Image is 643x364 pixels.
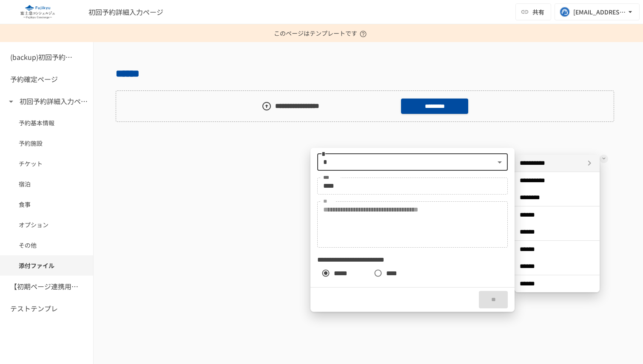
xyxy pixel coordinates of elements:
[19,118,74,127] span: 予約基本情報
[20,96,88,107] h6: 初回予約詳細入力ページ
[274,24,369,42] p: このページはテンプレートです
[555,3,640,20] button: [EMAIL_ADDRESS][DOMAIN_NAME]
[19,200,74,209] span: 食事
[10,74,58,85] h6: 予約確定ページ
[10,281,78,292] h6: 【初期ページ連携用】SFAの会社から連携
[515,3,551,20] button: 共有
[19,138,74,148] span: 予約施設
[19,240,74,250] span: その他
[573,7,626,17] div: [EMAIL_ADDRESS][DOMAIN_NAME]
[88,7,163,17] span: 初回予約詳細入力ページ
[19,159,74,168] span: チケット
[19,220,74,229] span: オプション
[10,303,58,314] h6: テストテンプレ
[532,7,544,17] span: 共有
[19,179,74,189] span: 宿泊
[10,5,65,19] img: eQeGXtYPV2fEKIA3pizDiVdzO5gJTl2ahLbsPaD2E4R
[10,52,78,63] h6: (backup)初回予約詳細入力ページ複製
[19,261,74,270] span: 添付ファイル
